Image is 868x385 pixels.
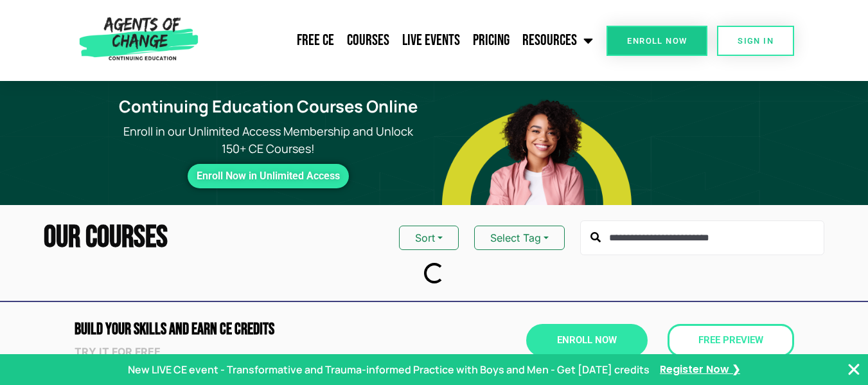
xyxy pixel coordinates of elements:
a: Live Events [396,24,466,57]
p: Enroll in our Unlimited Access Membership and Unlock 150+ CE Courses! [102,123,434,157]
a: Resources [516,24,599,57]
a: SIGN IN [717,26,794,56]
span: Enroll Now in Unlimited Access [197,173,340,179]
span: Enroll Now [627,37,687,45]
a: Courses [341,24,396,57]
a: Free CE [290,24,341,57]
button: Close Banner [846,362,862,377]
strong: Try it for free [75,345,161,358]
button: Select Tag [474,226,565,250]
a: Enroll Now [607,26,707,56]
span: Free Preview [698,336,763,345]
h2: Build Your Skills and Earn CE CREDITS [75,321,428,337]
button: Sort [399,226,459,250]
span: Enroll Now [557,336,617,345]
a: Enroll Now [526,324,648,357]
a: Enroll Now in Unlimited Access [188,164,349,188]
h2: Our Courses [44,222,168,253]
a: Register Now ❯ [660,363,740,377]
nav: Menu [204,24,600,57]
p: New LIVE CE event - Transformative and Trauma-informed Practice with Boys and Men - Get [DATE] cr... [128,362,650,377]
a: Pricing [466,24,516,57]
h1: Continuing Education Courses Online [110,97,427,117]
a: Free Preview [668,324,794,357]
span: SIGN IN [738,37,774,45]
